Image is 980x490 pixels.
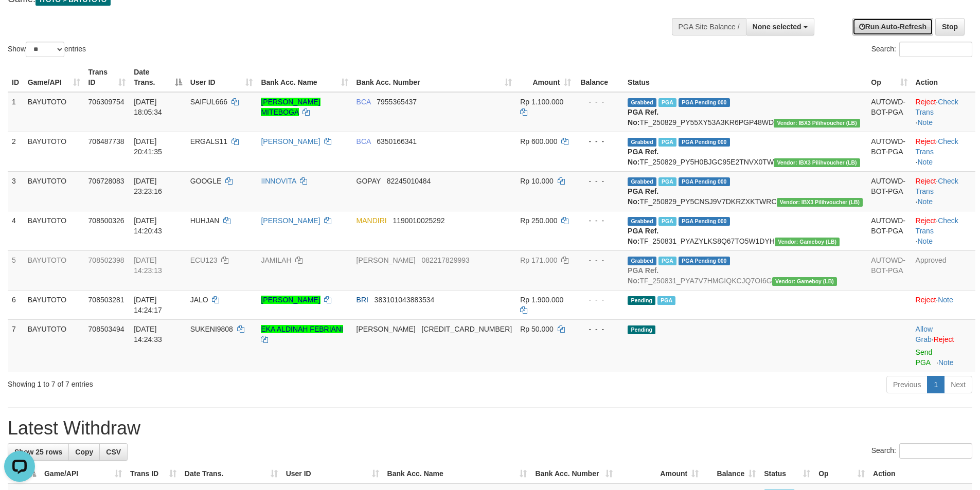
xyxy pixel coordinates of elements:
a: Reject [916,216,936,225]
th: Date Trans.: activate to sort column ascending [181,464,282,483]
td: 1 [8,92,24,132]
input: Search: [899,443,972,459]
th: Bank Acc. Name: activate to sort column ascending [383,464,531,483]
span: PGA Pending [679,98,730,107]
span: Copy 6288225046890 to clipboard [421,325,512,333]
td: · [912,290,975,319]
a: Note [918,158,933,166]
div: - - - [579,97,619,107]
span: Grabbed [628,177,656,186]
span: Rp 250.000 [520,216,557,225]
span: Pending [628,325,655,334]
span: Vendor URL: https://dashboard.q2checkout.com/secure [775,238,840,246]
th: Bank Acc. Name: activate to sort column ascending [257,63,352,92]
div: Showing 1 to 7 of 7 entries [8,375,401,389]
th: Game/API: activate to sort column ascending [24,63,84,92]
b: PGA Ref. No: [628,266,658,285]
td: · [912,319,975,372]
span: Rp 1.900.000 [520,296,563,304]
span: Grabbed [628,257,656,265]
span: Vendor URL: https://dashboard.q2checkout.com/secure [777,198,863,207]
td: 3 [8,171,24,211]
a: Note [918,237,933,245]
th: Status: activate to sort column ascending [760,464,814,483]
a: Reject [916,296,936,304]
td: 6 [8,290,24,319]
b: PGA Ref. No: [628,148,658,166]
a: Reject [916,98,936,106]
a: Check Trans [916,177,958,195]
th: Op: activate to sort column ascending [814,464,869,483]
th: Action [869,464,972,483]
a: Note [918,118,933,126]
a: [PERSON_NAME] [261,216,320,225]
a: Show 25 rows [8,443,69,461]
a: Next [944,376,972,393]
td: · · [912,211,975,250]
a: Check Trans [916,137,958,156]
span: Copy [75,448,93,456]
span: [PERSON_NAME] [357,325,416,333]
span: PGA Pending [679,177,730,186]
label: Show entries [8,42,86,57]
span: Marked by aeojona [658,138,676,147]
span: Rp 1.100.000 [520,98,563,106]
a: Note [938,296,953,304]
div: - - - [579,136,619,147]
th: Game/API: activate to sort column ascending [40,464,126,483]
td: BAYUTOTO [24,92,84,132]
span: [DATE] 18:05:34 [134,98,162,116]
button: Open LiveChat chat widget [4,4,35,35]
span: [DATE] 14:24:33 [134,325,162,343]
b: PGA Ref. No: [628,227,658,245]
th: ID [8,63,24,92]
td: BAYUTOTO [24,132,84,171]
span: BCA [357,98,371,106]
span: Marked by aeotom [658,217,676,226]
td: TF_250829_PY55XY53A3KR6PGP48WD [623,92,867,132]
span: PGA Pending [679,217,730,226]
a: [PERSON_NAME] [261,296,320,304]
td: AUTOWD-BOT-PGA [867,211,911,250]
th: Action [912,63,975,92]
th: Amount: activate to sort column ascending [617,464,703,483]
a: Check Trans [916,216,958,235]
span: 706728083 [88,177,124,185]
td: AUTOWD-BOT-PGA [867,250,911,290]
span: HUHJAN [190,216,220,225]
span: 706309754 [88,98,124,106]
a: [PERSON_NAME] [261,137,320,146]
b: PGA Ref. No: [628,187,658,206]
span: Grabbed [628,138,656,147]
span: [DATE] 20:41:35 [134,137,162,156]
a: [PERSON_NAME] MITEBOGA [261,98,320,116]
td: BAYUTOTO [24,211,84,250]
b: PGA Ref. No: [628,108,658,126]
td: TF_250829_PY5CNSJ9V7DKRZXKTWRC [623,171,867,211]
span: Copy 7955365437 to clipboard [377,98,417,106]
div: PGA Site Balance / [672,18,746,35]
th: Amount: activate to sort column ascending [516,63,575,92]
th: Bank Acc. Number: activate to sort column ascending [352,63,516,92]
td: · · [912,92,975,132]
span: MANDIRI [357,216,387,225]
span: None selected [753,23,801,31]
span: 708503281 [88,296,124,304]
a: EKA ALDINAH FEBRIANI [261,325,343,333]
label: Search: [871,443,972,459]
a: Previous [886,376,928,393]
a: Note [918,197,933,206]
span: Marked by aeojona [658,177,676,186]
span: Vendor URL: https://dashboard.q2checkout.com/secure [774,158,860,167]
span: JALO [190,296,208,304]
span: Pending [628,296,655,305]
a: Reject [916,137,936,146]
td: BAYUTOTO [24,250,84,290]
span: CSV [106,448,121,456]
td: AUTOWD-BOT-PGA [867,171,911,211]
th: Status [623,63,867,92]
a: Note [938,358,954,367]
span: [DATE] 14:20:43 [134,216,162,235]
span: GOOGLE [190,177,222,185]
span: 706487738 [88,137,124,146]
